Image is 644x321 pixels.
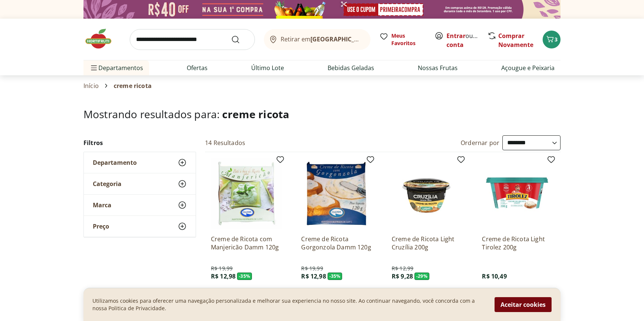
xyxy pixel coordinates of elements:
[93,180,121,188] span: Categoria
[391,32,426,47] span: Meus Favoritos
[446,32,465,40] a: Entrar
[555,36,558,43] span: 3
[482,272,506,280] span: R$ 10,49
[301,265,323,272] span: R$ 19,99
[482,235,553,251] a: Creme de Ricota Light Tirolez 200g
[310,35,436,43] b: [GEOGRAPHIC_DATA]/[GEOGRAPHIC_DATA]
[92,297,486,312] p: Utilizamos cookies para oferecer uma navegação personalizada e melhorar sua experiencia no nosso ...
[211,158,282,229] img: Creme de Ricota com Manjericão Damm 120g
[130,29,255,50] input: search
[414,273,429,280] span: - 29 %
[237,273,252,280] span: - 35 %
[392,235,463,251] a: Creme de Ricota Light Cruzília 200g
[211,272,236,280] span: R$ 12,98
[211,235,282,251] a: Creme de Ricota com Manjericão Damm 120g
[392,265,413,272] span: R$ 12,99
[446,31,480,49] span: ou
[89,59,98,77] button: Menu
[379,32,426,47] a: Meus Favoritos
[281,36,363,43] span: Retirar em
[392,272,413,280] span: R$ 9,28
[84,152,196,173] button: Departamento
[84,195,196,215] button: Marca
[83,28,121,50] img: Hortifruti
[84,173,196,194] button: Categoria
[83,82,99,89] a: Início
[392,158,463,229] img: Creme de Ricota Light Cruzília 200g
[222,107,289,121] span: creme ricota
[301,158,372,229] img: Creme de Ricota Gorgonzola Damm 120g
[89,59,143,77] span: Departamentos
[205,139,245,147] h2: 14 Resultados
[93,223,109,230] span: Preço
[328,273,342,280] span: - 35 %
[83,108,561,120] h1: Mostrando resultados para:
[498,32,533,49] a: Comprar Novamente
[418,63,458,72] a: Nossas Frutas
[301,272,326,280] span: R$ 12,98
[446,32,487,49] a: Criar conta
[482,158,553,229] img: Creme de Ricota Light Tirolez 200g
[328,63,374,72] a: Bebidas Geladas
[495,297,552,312] button: Aceitar cookies
[211,265,233,272] span: R$ 19,99
[114,82,152,89] span: creme ricota
[93,201,111,209] span: Marca
[83,135,196,150] h2: Filtros
[301,235,372,251] a: Creme de Ricota Gorgonzola Damm 120g
[501,63,555,72] a: Açougue e Peixaria
[84,216,196,237] button: Preço
[264,29,370,50] button: Retirar em[GEOGRAPHIC_DATA]/[GEOGRAPHIC_DATA]
[251,63,284,72] a: Último Lote
[187,63,208,72] a: Ofertas
[231,35,249,44] button: Submit Search
[93,159,137,166] span: Departamento
[461,139,499,147] label: Ordernar por
[543,31,561,48] button: Carrinho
